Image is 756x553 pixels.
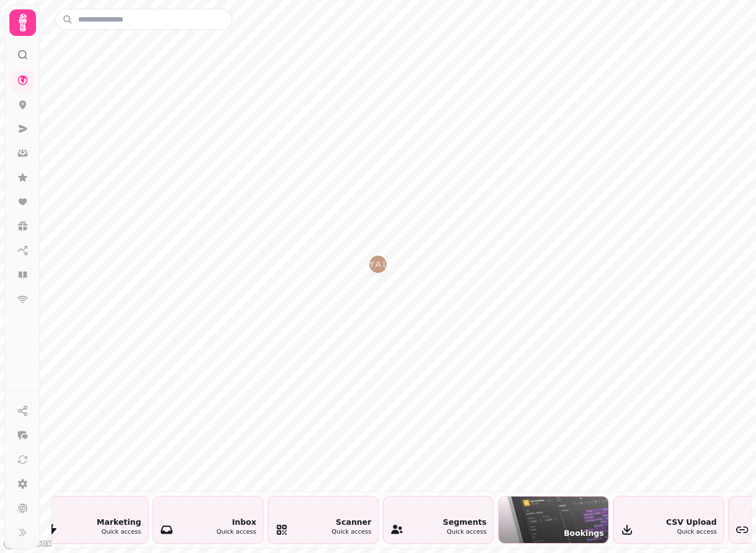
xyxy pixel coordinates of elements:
div: Segments [443,517,486,528]
div: Quick access [443,528,486,537]
button: MarketingQuick access [38,496,148,544]
div: Quick access [666,528,717,537]
div: Inbox [216,517,256,528]
button: Royal Nawaab Pyramid [369,255,387,273]
div: Quick access [332,528,371,537]
button: CSV UploadQuick access [613,496,724,544]
div: Map marker [369,255,387,276]
div: Marketing [97,517,141,528]
button: InboxQuick access [153,496,263,544]
button: Bookings [498,496,609,544]
a: Mapbox logo [3,537,52,550]
span: Bookings [564,528,604,539]
div: Quick access [97,528,141,537]
div: CSV Upload [666,517,717,528]
div: Scanner [332,517,371,528]
button: SegmentsQuick access [383,496,494,544]
button: ScannerQuick access [268,496,379,544]
div: Quick access [216,528,256,537]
